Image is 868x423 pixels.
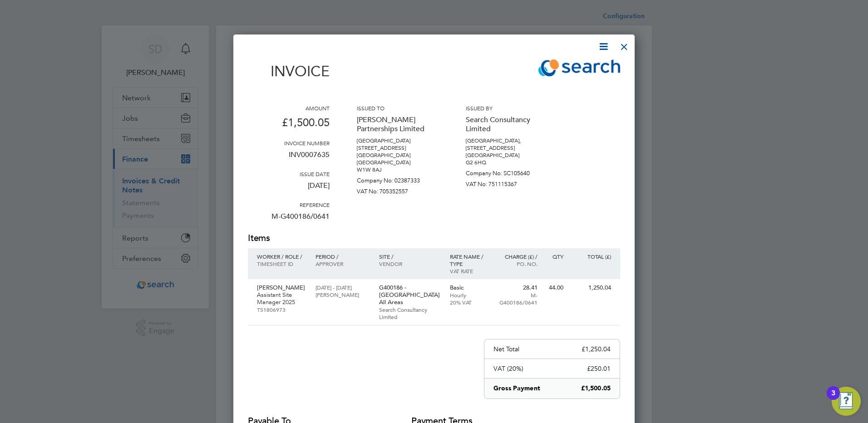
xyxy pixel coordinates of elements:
p: M-G400186/0641 [498,291,538,306]
p: Total (£) [572,253,611,260]
p: VAT (20%) [493,364,523,373]
p: [GEOGRAPHIC_DATA], [466,137,547,144]
p: [DATE] [248,177,330,201]
p: Approver [316,260,370,267]
p: [GEOGRAPHIC_DATA] [357,137,439,144]
p: [STREET_ADDRESS] [466,144,547,152]
p: [PERSON_NAME] [257,284,306,291]
h3: Issue date [248,170,330,177]
p: Company No: SC105640 [466,166,547,177]
h3: Issued to [357,104,439,112]
p: W1W 8AJ [357,166,439,173]
p: [PERSON_NAME] [316,291,370,298]
p: £1,500.05 [581,384,611,393]
button: Open Resource Center, 3 new notifications [832,387,861,416]
p: [GEOGRAPHIC_DATA] [466,152,547,159]
p: [PERSON_NAME] Partnerships Limited [357,112,439,137]
p: [DATE] - [DATE] [316,284,370,291]
p: QTY [547,253,563,260]
div: 3 [831,393,835,405]
p: 1,250.04 [572,284,611,291]
p: Basic [450,284,489,291]
p: Charge (£) / [498,253,538,260]
p: Timesheet ID [257,260,306,267]
h2: Items [248,232,620,245]
p: VAT No: 751115367 [466,177,547,188]
p: VAT No: 705352557 [357,184,439,195]
h3: Reference [248,201,330,208]
p: Rate name / type [450,253,489,267]
p: M-G400186/0641 [248,208,330,232]
img: searchconsultancy-logo-remittance.png [538,59,620,76]
p: £250.01 [587,364,611,373]
p: TS1806973 [257,306,306,313]
p: £1,250.04 [582,345,611,353]
p: Vendor [379,260,441,267]
p: Search Consultancy Limited [466,112,547,137]
p: G2 6HQ [466,159,547,166]
p: £1,500.05 [248,112,330,139]
p: Site / [379,253,441,260]
p: G400186 - [GEOGRAPHIC_DATA] All Areas [379,284,441,306]
p: [GEOGRAPHIC_DATA] [357,159,439,166]
p: Net Total [493,345,519,353]
p: Gross Payment [493,384,540,393]
h3: Amount [248,104,330,112]
p: 28.41 [498,284,538,291]
h1: Invoice [248,63,330,80]
p: Hourly [450,291,489,299]
p: [STREET_ADDRESS] [357,144,439,152]
h3: Issued by [466,104,547,112]
p: Company No: 02387333 [357,173,439,184]
p: Period / [316,253,370,260]
p: Search Consultancy Limited [379,306,441,320]
p: Assistant Site Manager 2025 [257,291,306,306]
p: Worker / Role / [257,253,306,260]
h3: Invoice number [248,139,330,147]
p: 20% VAT [450,299,489,306]
p: VAT rate [450,267,489,275]
p: Po. No. [498,260,538,267]
p: [GEOGRAPHIC_DATA] [357,152,439,159]
p: 44.00 [547,284,563,291]
p: INV0007635 [248,147,330,170]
